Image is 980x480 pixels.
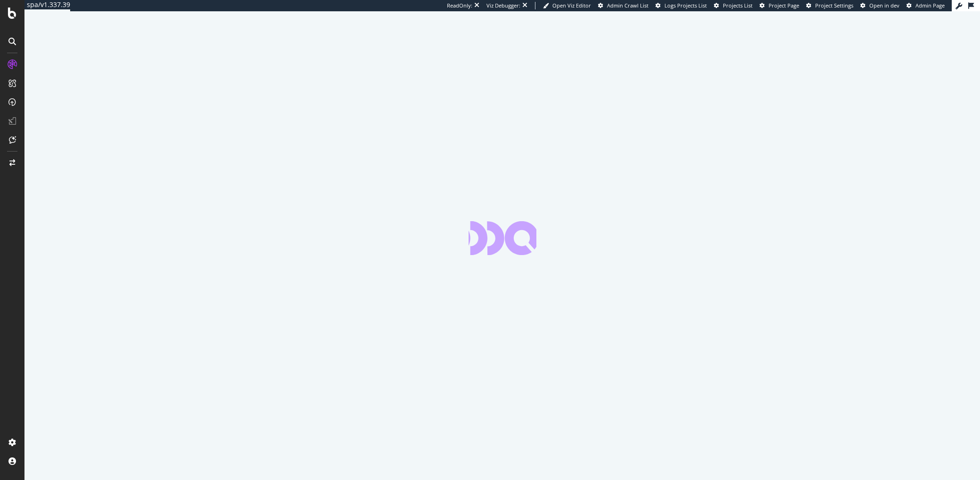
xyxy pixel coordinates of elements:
[469,221,536,255] div: animation
[869,2,899,9] span: Open in dev
[769,2,799,9] span: Project Page
[552,2,591,9] span: Open Viz Editor
[860,2,899,9] a: Open in dev
[815,2,853,9] span: Project Settings
[760,2,799,9] a: Project Page
[714,2,753,9] a: Projects List
[486,2,520,9] div: Viz Debugger:
[664,2,707,9] span: Logs Projects List
[598,2,648,9] a: Admin Crawl List
[915,2,945,9] span: Admin Page
[723,2,753,9] span: Projects List
[543,2,591,9] a: Open Viz Editor
[447,2,472,9] div: ReadOnly:
[806,2,853,9] a: Project Settings
[907,2,945,9] a: Admin Page
[607,2,648,9] span: Admin Crawl List
[656,2,707,9] a: Logs Projects List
